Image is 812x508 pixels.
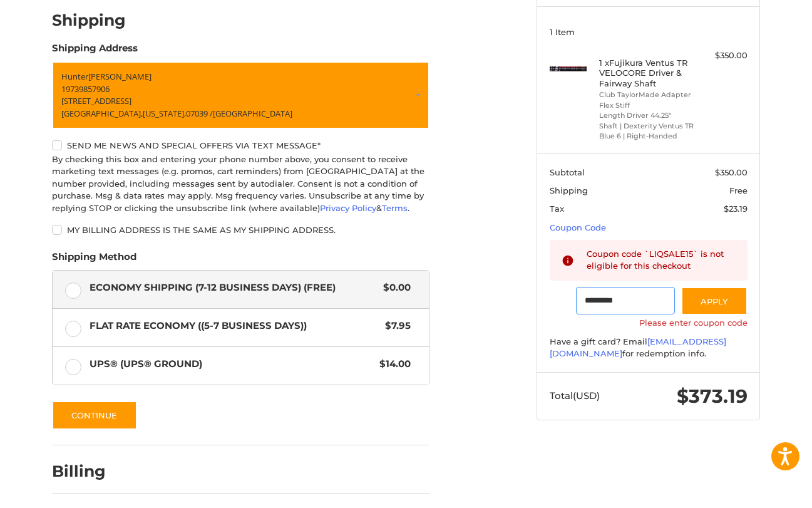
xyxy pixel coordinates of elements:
[576,287,675,315] input: Gift Certificate or Coupon Code
[186,108,213,119] span: 07039 /
[550,167,585,177] span: Subtotal
[709,474,812,508] iframe: Google Customer Reviews
[599,90,695,100] li: Club TaylorMade Adapter
[213,108,292,119] span: [GEOGRAPHIC_DATA]
[550,204,564,214] span: Tax
[52,41,138,61] legend: Shipping Address
[382,203,408,213] a: Terms
[550,336,748,360] div: Have a gift card? Email for redemption info.
[52,140,429,150] label: Send me news and special offers via text message*
[724,204,748,214] span: $23.19
[550,390,600,402] span: Total (USD)
[143,108,186,119] span: [US_STATE],
[681,287,748,315] button: Apply
[377,281,411,295] span: $0.00
[599,100,695,111] li: Flex Stiff
[677,385,748,408] span: $373.19
[90,319,379,333] span: Flat Rate Economy ((5-7 Business Days))
[715,167,748,177] span: $350.00
[550,27,748,37] h3: 1 Item
[61,83,110,95] span: 19739857906
[639,318,748,328] label: Please enter coupon code
[599,110,695,121] li: Length Driver 44.25"
[61,71,88,82] span: Hunter
[373,357,411,371] span: $14.00
[52,153,429,215] div: By checking this box and entering your phone number above, you consent to receive marketing text ...
[587,248,736,272] div: Coupon code `LIQSALE15` is not eligible for this checkout
[599,58,695,88] h4: 1 x Fujikura Ventus TR VELOCORE Driver & Fairway Shaft
[52,11,126,30] h2: Shipping
[550,222,606,232] a: Coupon Code
[52,61,429,129] a: Enter or select a different address
[729,185,748,195] span: Free
[599,121,695,142] li: Shaft | Dexterity Ventus TR Blue 6 | Right-Handed
[52,225,429,235] label: My billing address is the same as my shipping address.
[90,357,374,371] span: UPS® (UPS® Ground)
[550,185,588,195] span: Shipping
[52,462,125,481] h2: Billing
[61,108,143,119] span: [GEOGRAPHIC_DATA],
[90,281,378,295] span: Economy Shipping (7-12 Business Days) (Free)
[698,49,748,62] div: $350.00
[61,95,131,106] span: [STREET_ADDRESS]
[52,250,136,270] legend: Shipping Method
[320,203,376,213] a: Privacy Policy
[88,71,152,82] span: [PERSON_NAME]
[52,401,137,430] button: Continue
[379,319,411,333] span: $7.95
